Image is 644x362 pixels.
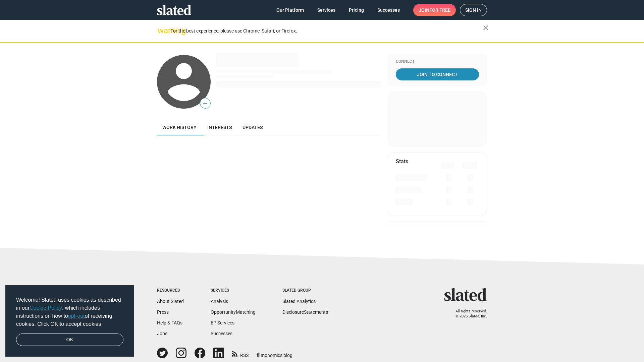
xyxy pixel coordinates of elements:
[460,4,487,16] a: Sign in
[211,309,256,315] a: OpportunityMatching
[282,309,328,315] a: DisclosureStatements
[396,68,479,80] a: Join To Connect
[257,347,292,359] a: filmonomics blog
[157,320,182,325] a: Help & FAQs
[396,158,408,165] mat-card-title: Stats
[237,119,268,135] a: Updates
[170,26,483,36] div: For the best experience, please use Chrome, Safari, or Firefox.
[157,309,169,315] a: Press
[282,299,316,304] a: Slated Analytics
[282,288,328,293] div: Slated Group
[157,119,202,135] a: Work history
[396,59,479,64] div: Connect
[448,309,487,319] p: All rights reserved. © 2025 Slated, Inc.
[211,299,228,304] a: Analysis
[372,4,405,16] a: Successes
[207,125,232,130] span: Interests
[16,296,123,328] span: Welcome! Slated uses cookies as described in our , which includes instructions on how to of recei...
[211,331,232,336] a: Successes
[157,299,184,304] a: About Slated
[413,4,456,16] a: Joinfor free
[30,305,62,311] a: Cookie Policy
[157,288,184,293] div: Resources
[312,4,341,16] a: Services
[202,119,237,135] a: Interests
[257,353,265,358] span: film
[343,4,369,16] a: Pricing
[158,26,166,35] mat-icon: warning
[157,331,167,336] a: Jobs
[397,68,478,80] span: Join To Connect
[482,24,490,32] mat-icon: close
[162,125,197,130] span: Work history
[276,4,304,16] span: Our Platform
[419,4,450,16] span: Join
[211,320,234,325] a: EP Services
[349,4,364,16] span: Pricing
[200,99,210,108] span: —
[377,4,400,16] span: Successes
[317,4,335,16] span: Services
[211,288,256,293] div: Services
[68,313,85,319] a: opt-out
[465,4,482,16] span: Sign in
[271,4,309,16] a: Our Platform
[243,125,263,130] span: Updates
[232,348,249,359] a: RSS
[429,4,450,16] span: for free
[16,334,123,346] a: dismiss cookie message
[5,285,134,357] div: cookieconsent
